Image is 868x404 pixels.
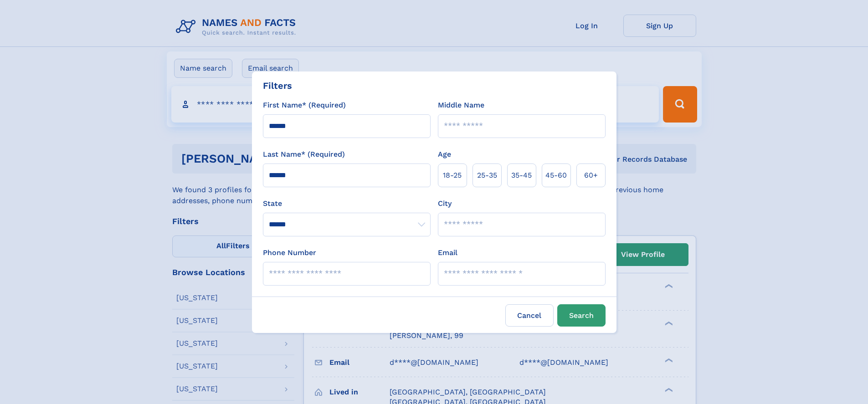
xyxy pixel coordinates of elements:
[263,79,292,92] div: Filters
[477,170,497,181] span: 25‑35
[263,247,316,258] label: Phone Number
[263,149,345,160] label: Last Name* (Required)
[584,170,598,181] span: 60+
[443,170,462,181] span: 18‑25
[511,170,532,181] span: 35‑45
[505,304,554,327] label: Cancel
[438,100,484,111] label: Middle Name
[263,198,431,209] label: State
[438,149,451,160] label: Age
[263,100,346,111] label: First Name* (Required)
[545,170,567,181] span: 45‑60
[438,247,457,258] label: Email
[438,198,452,209] label: City
[557,304,606,327] button: Search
